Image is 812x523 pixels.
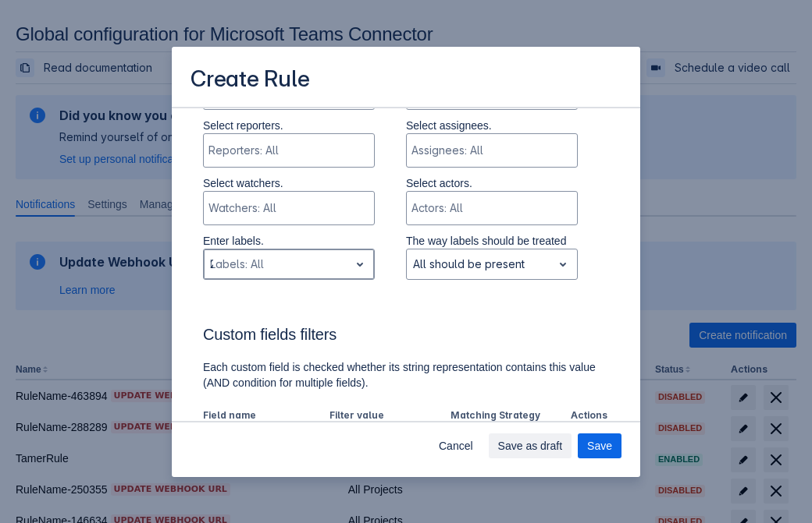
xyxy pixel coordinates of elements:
[203,118,375,133] p: Select reporters.
[203,325,609,350] h3: Custom fields filters
[564,406,609,426] th: Actions
[406,175,578,191] p: Select actors.
[172,107,640,422] div: Scrollable content
[191,65,310,96] h3: Create Rule
[203,175,375,191] p: Select watchers.
[439,433,473,458] span: Cancel
[578,433,621,458] button: Save
[444,406,565,426] th: Matching Strategy
[554,255,572,274] span: open
[203,359,609,390] p: Each custom field is checked whether its string representation contains this value (AND condition...
[429,433,483,458] button: Cancel
[406,118,578,133] p: Select assignees.
[587,433,612,458] span: Save
[351,255,369,274] span: open
[323,406,444,426] th: Filter value
[489,433,572,458] button: Save as draft
[203,233,375,249] p: Enter labels.
[406,233,578,249] p: The way labels should be treated
[498,433,563,458] span: Save as draft
[203,406,323,426] th: Field name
